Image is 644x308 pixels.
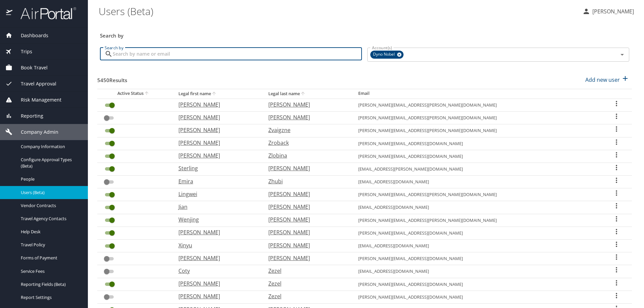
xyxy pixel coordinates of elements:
p: Sterling [178,164,255,172]
span: Book Travel [12,64,48,71]
p: [PERSON_NAME] [268,215,345,224]
p: Wenjing [178,215,255,224]
button: Add new user [583,72,632,87]
span: Trips [12,48,32,55]
td: [EMAIL_ADDRESS][DOMAIN_NAME] [353,201,601,214]
span: Reporting [12,112,43,120]
span: Configure Approval Types (Beta) [21,157,80,169]
span: Company Admin [12,128,58,136]
button: sort [300,91,307,97]
p: Coty [178,267,255,275]
p: Emira [178,177,255,185]
span: Risk Management [12,96,61,104]
h1: Users (Beta) [99,1,577,21]
p: [PERSON_NAME] [178,151,255,160]
td: [PERSON_NAME][EMAIL_ADDRESS][PERSON_NAME][DOMAIN_NAME] [353,124,601,137]
p: Add new user [585,76,620,84]
p: [PERSON_NAME] [178,280,255,288]
p: [PERSON_NAME] [178,292,255,300]
h3: Search by [100,28,629,40]
p: [PERSON_NAME] [178,254,255,262]
th: Active Status [97,89,173,99]
p: Zvaigzne [268,126,345,134]
td: [PERSON_NAME][EMAIL_ADDRESS][DOMAIN_NAME] [353,137,601,150]
p: [PERSON_NAME] [268,228,345,236]
span: Company Information [21,143,80,150]
input: Search by name or email [113,48,362,60]
button: Open [618,50,627,59]
td: [PERSON_NAME][EMAIL_ADDRESS][PERSON_NAME][DOMAIN_NAME] [353,99,601,111]
span: Vendor Contracts [21,202,80,209]
span: Forms of Payment [21,255,80,261]
td: [PERSON_NAME][EMAIL_ADDRESS][DOMAIN_NAME] [353,291,601,303]
td: [PERSON_NAME][EMAIL_ADDRESS][DOMAIN_NAME] [353,252,601,265]
p: [PERSON_NAME] [268,203,345,211]
img: airportal-logo.png [13,7,76,20]
p: [PERSON_NAME] [178,113,255,121]
button: [PERSON_NAME] [580,5,637,17]
div: Dyno Nobel [370,51,404,59]
span: Travel Policy [21,242,80,248]
p: Zezel [268,280,345,288]
span: Service Fees [21,268,80,274]
span: Report Settings [21,294,80,301]
p: Xinyu [178,241,255,249]
span: Dyno Nobel [370,51,399,58]
p: Zhubi [268,177,345,185]
p: Zezel [268,267,345,275]
p: [PERSON_NAME] [178,139,255,147]
td: [PERSON_NAME][EMAIL_ADDRESS][DOMAIN_NAME] [353,150,601,163]
p: [PERSON_NAME] [268,190,345,198]
p: Zlobina [268,151,345,160]
th: Email [353,89,601,99]
td: [PERSON_NAME][EMAIL_ADDRESS][PERSON_NAME][DOMAIN_NAME] [353,112,601,124]
td: [EMAIL_ADDRESS][DOMAIN_NAME] [353,265,601,278]
span: People [21,176,80,182]
p: [PERSON_NAME] [268,164,345,172]
span: Dashboards [12,32,48,39]
td: [EMAIL_ADDRESS][PERSON_NAME][DOMAIN_NAME] [353,163,601,175]
span: Travel Agency Contacts [21,215,80,222]
p: [PERSON_NAME] [178,228,255,236]
p: [PERSON_NAME] [178,101,255,109]
td: [PERSON_NAME][EMAIL_ADDRESS][DOMAIN_NAME] [353,278,601,291]
td: [PERSON_NAME][EMAIL_ADDRESS][DOMAIN_NAME] [353,227,601,239]
p: Zroback [268,139,345,147]
button: sort [211,91,218,97]
td: [EMAIL_ADDRESS][DOMAIN_NAME] [353,176,601,188]
td: [PERSON_NAME][EMAIL_ADDRESS][PERSON_NAME][DOMAIN_NAME] [353,214,601,227]
p: [PERSON_NAME] [268,113,345,121]
img: icon-airportal.png [6,7,13,20]
p: [PERSON_NAME] [268,254,345,262]
p: Zezel [268,292,345,300]
p: [PERSON_NAME] [268,241,345,249]
p: [PERSON_NAME] [268,101,345,109]
span: Users (Beta) [21,189,80,196]
span: Reporting Fields (Beta) [21,281,80,288]
p: [PERSON_NAME] [590,7,634,15]
th: Legal first name [173,89,263,99]
p: Lingwei [178,190,255,198]
td: [PERSON_NAME][EMAIL_ADDRESS][PERSON_NAME][DOMAIN_NAME] [353,188,601,201]
p: [PERSON_NAME] [178,126,255,134]
h3: 5450 Results [97,72,127,84]
button: sort [144,90,150,97]
td: [EMAIL_ADDRESS][DOMAIN_NAME] [353,240,601,252]
span: Help Desk [21,229,80,235]
th: Legal last name [263,89,353,99]
span: Travel Approval [12,80,56,87]
p: Jian [178,203,255,211]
